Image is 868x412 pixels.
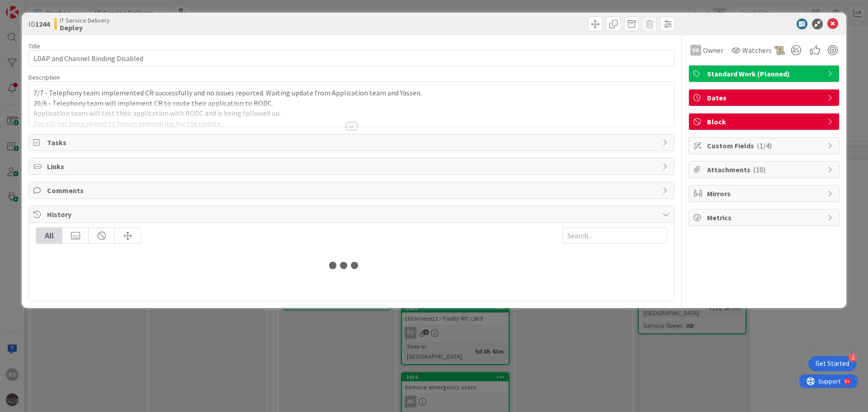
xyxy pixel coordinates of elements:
div: All [36,228,62,243]
span: Standard Work (Planned) [707,68,823,79]
p: 7/7 - Telephony team implemented CR successfully and no issues reported. Waiting update from Appl... [33,88,670,98]
span: Owner [703,45,723,56]
span: Links [47,161,658,172]
b: Deploy [60,24,110,31]
div: Get Started [816,359,849,368]
span: Block [707,116,823,127]
span: Description [28,73,60,81]
span: Mirrors [707,188,823,199]
div: VK [690,45,701,56]
span: Metrics [707,212,823,223]
span: History [47,209,658,220]
span: Custom Fields [707,140,823,151]
input: type card name here... [28,50,675,66]
div: Open Get Started checklist, remaining modules: 2 [808,356,857,371]
span: ( 1/4 ) [757,141,772,150]
span: Support [19,1,41,12]
div: 9+ [46,4,50,11]
input: Search... [562,227,667,244]
label: Title [28,42,40,50]
span: ID [28,19,50,29]
span: Attachments [707,164,823,175]
span: Comments [47,185,658,196]
span: Watchers [742,45,772,56]
span: Tasks [47,137,658,148]
span: ( 10 ) [753,165,765,174]
p: 20/6 - Telephony team will implement CR to route their application to RODC. [33,98,670,109]
span: IT Service Delivery [60,17,110,24]
span: Dates [707,92,823,103]
b: 1244 [35,19,50,28]
div: 2 [849,354,857,362]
